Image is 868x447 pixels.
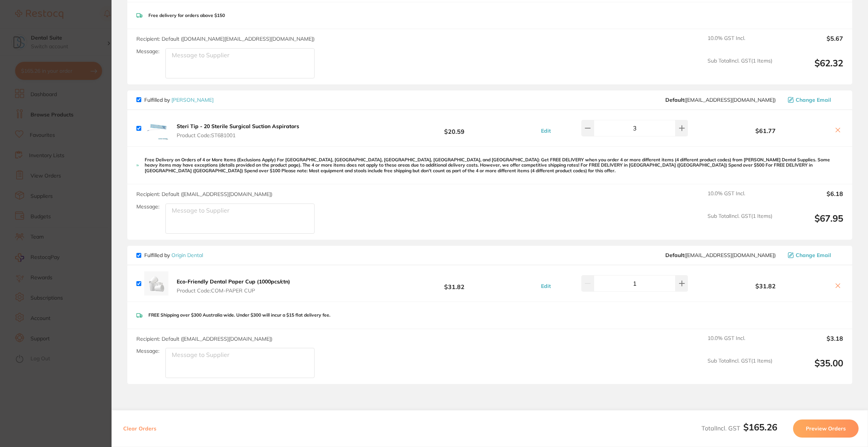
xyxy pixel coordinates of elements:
b: Default [665,252,684,259]
output: $5.67 [778,35,843,52]
span: Sub Total Incl. GST ( 1 Items) [708,213,772,234]
span: info@origindental.com.au [665,252,776,258]
span: 10.0 % GST Incl. [708,335,772,352]
output: $35.00 [778,358,843,378]
b: Default [665,96,684,103]
img: NHRmeGpiOA [144,116,168,140]
span: Recipient: Default ( [EMAIL_ADDRESS][DOMAIN_NAME] ) [136,335,272,342]
button: Edit [539,283,553,289]
span: Total Incl. GST [701,424,777,432]
output: $3.18 [778,335,843,352]
label: Message: [136,48,159,55]
span: save@adamdental.com.au [665,97,776,103]
p: Free Delivery on Orders of 4 or More Items (Exclusions Apply) For [GEOGRAPHIC_DATA], [GEOGRAPHIC_... [145,157,843,173]
span: Change Email [796,97,831,103]
span: Recipient: Default ( [EMAIL_ADDRESS][DOMAIN_NAME] ) [136,191,272,197]
b: $61.77 [702,127,830,134]
b: $165.26 [743,421,777,433]
output: $67.95 [778,213,843,234]
span: Change Email [796,252,831,258]
output: $62.32 [778,58,843,78]
button: Clear Orders [121,419,159,438]
span: Sub Total Incl. GST ( 1 Items) [708,358,772,378]
b: Eco-Friendly Dental Paper Cup (1000pcs/ctn) [177,278,290,285]
span: Product Code: COM-PAPER CUP [177,288,290,294]
button: Preview Orders [793,419,859,438]
span: Recipient: Default ( [DOMAIN_NAME][EMAIL_ADDRESS][DOMAIN_NAME] ) [136,35,315,42]
span: 10.0 % GST Incl. [708,35,772,52]
p: FREE Shipping over $300 Australia wide. Under $300 will incur a $15 flat delivery fee. [148,312,330,318]
label: Message: [136,348,159,354]
p: Free delivery for orders above $150 [148,13,225,18]
button: Eco-Friendly Dental Paper Cup (1000pcs/ctn) Product Code:COM-PAPER CUP [174,278,292,294]
a: [PERSON_NAME] [171,96,214,103]
span: Product Code: ST681001 [177,132,299,138]
label: Message: [136,204,159,210]
img: MHIzZXZueg [144,271,168,295]
output: $6.18 [778,190,843,207]
span: 10.0 % GST Incl. [708,190,772,207]
p: Fulfilled by [144,97,214,103]
b: Steri Tip - 20 Sterile Surgical Suction Aspirators [177,123,299,130]
b: $31.82 [384,277,525,291]
button: Change Email [785,252,843,259]
b: $20.59 [384,121,525,135]
span: Sub Total Incl. GST ( 1 Items) [708,58,772,78]
b: $31.82 [702,283,830,289]
button: Change Email [785,96,843,103]
button: Steri Tip - 20 Sterile Surgical Suction Aspirators Product Code:ST681001 [174,123,301,139]
p: Fulfilled by [144,252,203,258]
a: Origin Dental [171,252,203,259]
button: Edit [539,127,553,134]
